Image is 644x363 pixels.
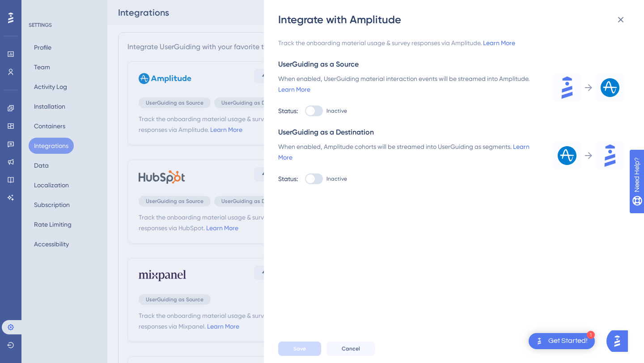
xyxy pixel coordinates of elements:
iframe: UserGuiding AI Assistant Launcher [606,328,633,355]
div: When enabled, UserGuiding material interaction events will be streamed into Amplitude. [278,73,542,95]
div: Status: [278,106,298,116]
div: Track the onboarding material usage & survey responses via Amplitude. [278,38,624,48]
span: Need Help? [21,2,56,13]
div: UserGuiding as a Destination [278,127,624,138]
span: Cancel [342,345,360,352]
a: Learn More [278,86,310,93]
span: Save [293,345,306,352]
img: launcher-image-alternative-text [534,336,545,346]
div: Status: [278,173,298,184]
div: Integrate with Amplitude [278,13,631,27]
span: Inactive [326,175,347,182]
a: Learn More [483,39,515,46]
button: Save [278,342,321,356]
div: Get Started! [548,336,588,346]
button: Cancel [326,342,375,356]
div: 1 [587,331,595,339]
div: When enabled, Amplitude cohorts will be streamed into UserGuiding as segments. [278,141,542,163]
div: Open Get Started! checklist, remaining modules: 1 [529,333,595,349]
span: Inactive [326,107,347,114]
div: UserGuiding as a Source [278,59,624,70]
